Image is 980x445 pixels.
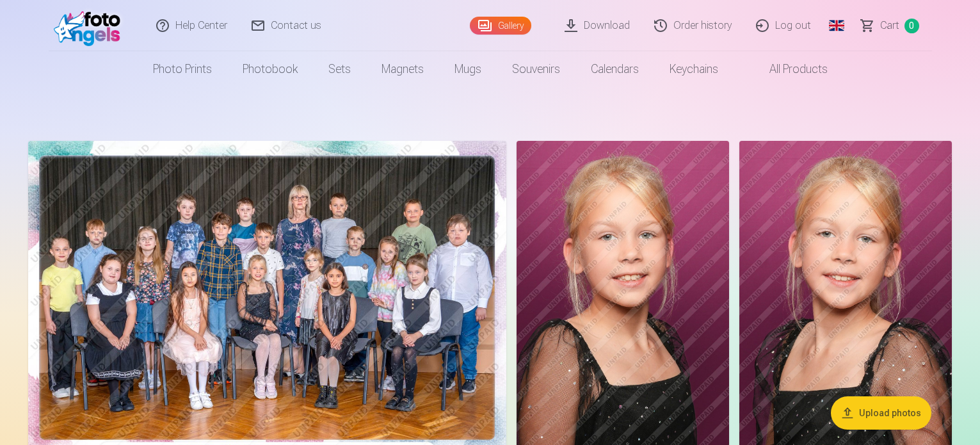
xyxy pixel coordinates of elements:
[904,19,919,33] span: 0
[497,51,575,87] a: Souvenirs
[227,51,313,87] a: Photobook
[654,51,734,87] a: Keychains
[439,51,497,87] a: Mugs
[831,396,931,430] button: Upload photos
[366,51,439,87] a: Magnets
[470,17,531,35] a: Gallery
[54,5,127,46] img: /fa1
[880,18,899,33] span: Сart
[575,51,654,87] a: Calendars
[138,51,227,87] a: Photo prints
[734,51,843,87] a: All products
[313,51,366,87] a: Sets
